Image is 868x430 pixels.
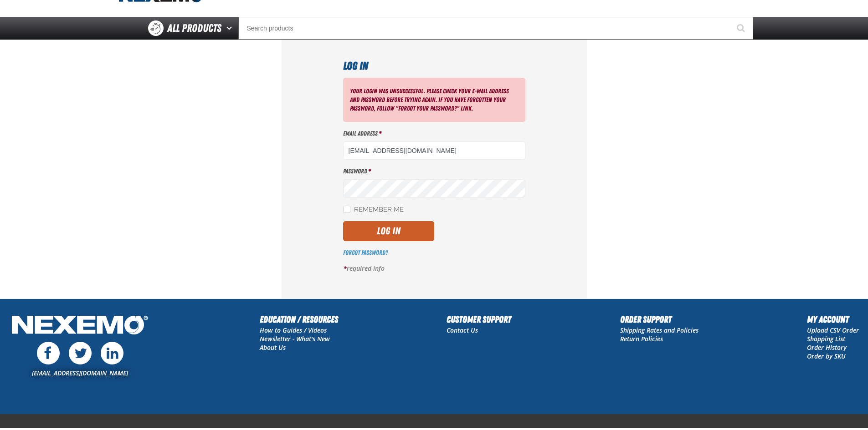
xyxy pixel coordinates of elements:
[807,352,846,360] a: Order by SKU
[343,264,525,273] p: required info
[343,129,525,138] label: Email Address
[260,343,286,352] a: About Us
[343,58,525,74] h1: Log In
[343,221,434,241] button: Log In
[167,20,221,36] span: All Products
[260,326,327,334] a: How to Guides / Videos
[620,334,663,343] a: Return Policies
[343,206,404,214] label: Remember Me
[343,78,525,122] div: Your login was unsuccessful. Please check your e-mail address and password before trying again. I...
[807,334,845,343] a: Shopping List
[9,313,151,339] img: Nexemo Logo
[343,167,525,176] label: Password
[223,17,238,40] button: Open All Products pages
[260,334,330,343] a: Newsletter - What's New
[447,326,478,334] a: Contact Us
[343,249,388,256] a: Forgot Password?
[807,343,847,352] a: Order History
[807,326,859,334] a: Upload CSV Order
[343,206,350,213] input: Remember Me
[620,326,699,334] a: Shipping Rates and Policies
[260,313,338,326] h2: Education / Resources
[238,17,753,40] input: Search
[620,313,699,326] h2: Order Support
[730,17,753,40] button: Start Searching
[807,313,859,326] h2: My Account
[32,369,128,377] a: [EMAIL_ADDRESS][DOMAIN_NAME]
[447,313,511,326] h2: Customer Support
